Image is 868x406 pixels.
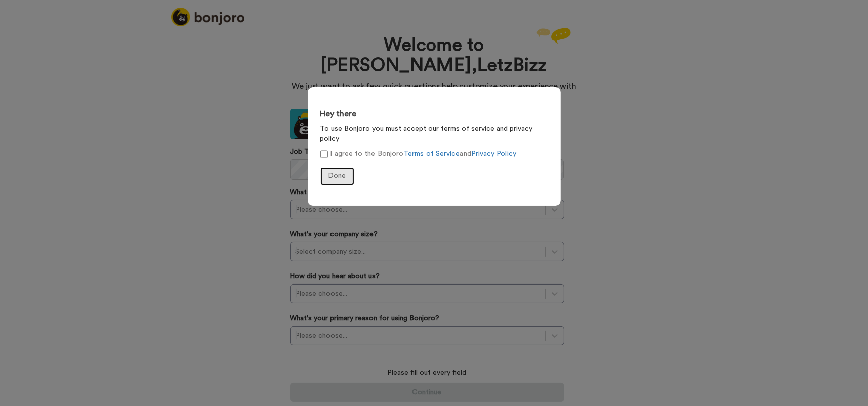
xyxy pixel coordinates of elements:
p: To use Bonjoro you must accept our terms of service and privacy policy [320,124,548,144]
span: Done [328,172,346,179]
a: Privacy Policy [471,150,516,157]
label: I agree to the Bonjoro and [320,149,516,159]
input: I agree to the BonjoroTerms of ServiceandPrivacy Policy [320,150,328,158]
button: Done [320,167,354,185]
a: Terms of Service [403,150,460,157]
h3: Hey there [320,110,548,119]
